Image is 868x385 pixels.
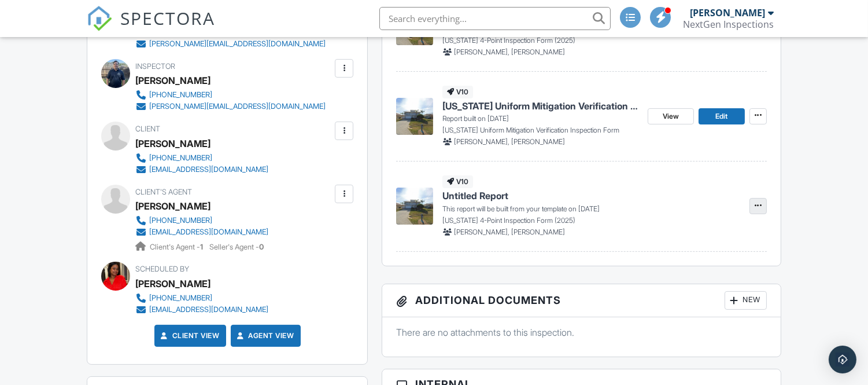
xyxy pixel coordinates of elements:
div: Open Intercom Messenger [829,346,856,373]
span: Inspector [135,62,175,71]
span: Client's Agent - [150,243,205,251]
a: [PHONE_NUMBER] [135,152,268,164]
div: [EMAIL_ADDRESS][DOMAIN_NAME] [149,228,268,237]
a: Agent View [235,330,294,342]
div: [PHONE_NUMBER] [149,90,212,100]
div: [PERSON_NAME][EMAIL_ADDRESS][DOMAIN_NAME] [149,102,326,111]
div: [PERSON_NAME][EMAIL_ADDRESS][DOMAIN_NAME] [149,39,326,49]
a: [EMAIL_ADDRESS][DOMAIN_NAME] [135,226,268,238]
a: SPECTORA [87,16,215,40]
strong: 0 [259,243,264,251]
div: [PERSON_NAME] [135,197,210,215]
div: [PERSON_NAME] [135,275,210,292]
a: [PHONE_NUMBER] [135,215,268,226]
a: [EMAIL_ADDRESS][DOMAIN_NAME] [135,164,268,175]
img: The Best Home Inspection Software - Spectora [87,6,112,31]
div: [EMAIL_ADDRESS][DOMAIN_NAME] [149,165,268,174]
h3: Additional Documents [382,284,780,317]
a: [PERSON_NAME][EMAIL_ADDRESS][DOMAIN_NAME] [135,38,326,50]
p: There are no attachments to this inspection. [396,326,766,339]
div: New [725,291,767,310]
span: Scheduled By [135,265,189,273]
div: NextGen Inspections [683,19,774,30]
a: [PHONE_NUMBER] [135,89,326,101]
a: [PHONE_NUMBER] [135,292,268,304]
a: [EMAIL_ADDRESS][DOMAIN_NAME] [135,304,268,316]
input: Search everything... [379,7,611,30]
div: [EMAIL_ADDRESS][DOMAIN_NAME] [149,305,268,314]
span: SPECTORA [120,6,215,30]
a: [PERSON_NAME][EMAIL_ADDRESS][DOMAIN_NAME] [135,101,326,112]
div: [PERSON_NAME] [135,135,210,152]
a: Client View [158,330,220,342]
div: [PERSON_NAME] [135,72,210,89]
span: Seller's Agent - [209,243,264,251]
span: Client [135,124,160,133]
div: [PHONE_NUMBER] [149,216,212,225]
div: [PHONE_NUMBER] [149,294,212,303]
div: [PHONE_NUMBER] [149,153,212,163]
div: [PERSON_NAME] [690,7,765,19]
span: Client's Agent [135,188,192,196]
strong: 1 [200,243,203,251]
